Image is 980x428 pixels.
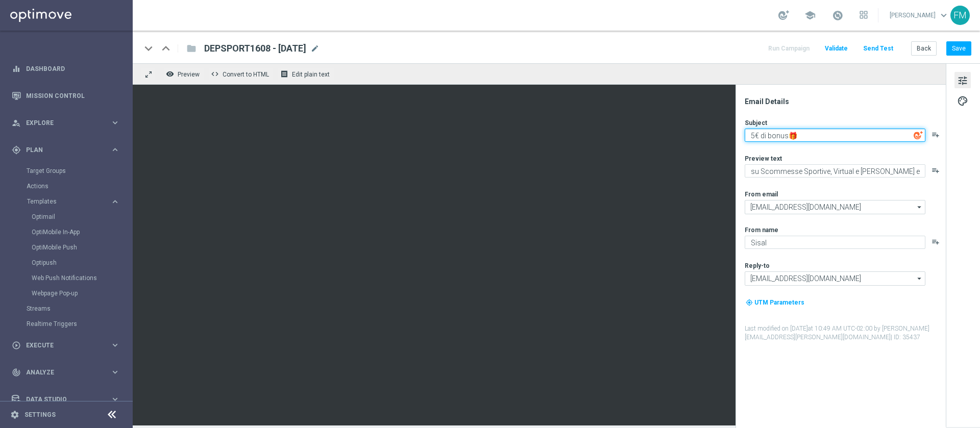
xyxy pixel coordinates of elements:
div: OptiMobile Push [32,240,132,255]
span: | ID: 35437 [891,334,920,341]
div: Templates [27,194,132,301]
div: Optimail [32,209,132,224]
div: OptiMobile In-App [32,224,132,240]
div: FM [950,6,970,25]
span: mode_edit [310,44,320,53]
a: Realtime Triggers [27,320,106,328]
i: keyboard_arrow_right [110,367,120,377]
i: gps_fixed [12,145,21,155]
i: track_changes [12,368,21,377]
i: person_search [12,118,21,128]
a: OptiMobile Push [32,243,106,251]
span: Templates [27,198,100,205]
button: person_search Explore keyboard_arrow_right [11,119,120,127]
button: playlist_add [932,166,940,174]
a: Target Groups [27,167,106,175]
span: Validate [825,45,848,52]
i: keyboard_arrow_right [110,118,120,128]
i: settings [10,410,19,419]
a: Web Push Notifications [32,274,106,282]
span: Plan [26,147,110,153]
button: Data Studio keyboard_arrow_right [11,395,120,404]
div: Mission Control [12,82,120,109]
span: keyboard_arrow_down [938,10,949,21]
button: my_location UTM Parameters [745,297,805,308]
div: Explore [12,118,110,128]
span: school [804,10,816,21]
span: palette [957,94,968,108]
div: Optipush [32,255,132,270]
label: Reply-to [745,262,770,270]
button: remove_red_eye Preview [163,67,204,81]
span: Execute [26,342,110,348]
div: play_circle_outline Execute keyboard_arrow_right [11,341,120,349]
button: palette [954,92,971,109]
div: Data Studio [12,395,110,404]
span: Convert to HTML [223,71,269,78]
div: Streams [27,301,132,316]
button: Send Test [862,42,895,56]
button: Back [911,41,937,56]
i: keyboard_arrow_right [110,394,120,404]
div: Dashboard [12,55,120,82]
i: remove_red_eye [166,70,174,78]
div: Plan [12,145,110,155]
a: Webpage Pop-up [32,289,106,297]
i: play_circle_outline [12,341,21,350]
span: Edit plain text [292,71,330,78]
span: Analyze [26,369,110,375]
button: Templates keyboard_arrow_right [27,197,120,206]
div: Templates [27,198,110,205]
a: Optipush [32,259,106,267]
input: Select [745,200,925,214]
i: keyboard_arrow_right [110,197,120,207]
i: arrow_drop_down [915,200,925,214]
a: Streams [27,305,106,313]
label: Subject [745,119,767,127]
span: Preview [178,71,200,78]
input: Select [745,271,925,286]
span: Explore [26,120,110,126]
button: receipt Edit plain text [278,67,334,81]
label: Last modified on [DATE] at 10:49 AM UTC-02:00 by [PERSON_NAME][EMAIL_ADDRESS][PERSON_NAME][DOMAIN... [745,324,945,342]
span: DEPSPORT1608 - 2025-08-16 [204,42,306,55]
div: Target Groups [27,163,132,179]
div: Realtime Triggers [27,316,132,332]
div: Web Push Notifications [32,270,132,286]
span: code [211,70,219,78]
label: From email [745,190,778,198]
div: Execute [12,341,110,350]
button: track_changes Analyze keyboard_arrow_right [11,368,120,376]
img: optiGenie.svg [914,131,923,140]
div: Webpage Pop-up [32,286,132,301]
div: Email Details [745,97,945,106]
i: my_location [746,299,753,306]
span: UTM Parameters [754,299,804,306]
button: playlist_add [932,131,940,139]
span: tune [957,74,968,87]
button: Validate [823,42,849,56]
button: code Convert to HTML [208,67,274,81]
i: keyboard_arrow_right [110,340,120,350]
a: Optimail [32,213,106,221]
i: receipt [280,70,288,78]
a: Actions [27,182,106,190]
a: Settings [24,412,56,418]
i: equalizer [12,64,21,73]
button: tune [954,72,971,88]
button: playlist_add [932,238,940,246]
i: arrow_drop_down [915,272,925,285]
button: equalizer Dashboard [11,65,120,73]
span: Data Studio [26,396,110,402]
div: gps_fixed Plan keyboard_arrow_right [11,146,120,154]
a: [PERSON_NAME]keyboard_arrow_down [889,8,950,23]
div: Actions [27,179,132,194]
